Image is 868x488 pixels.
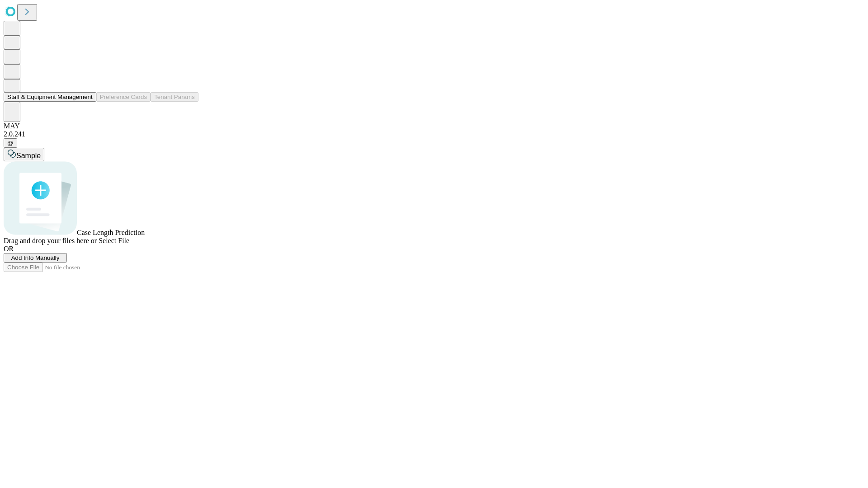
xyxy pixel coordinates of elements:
span: @ [7,140,14,146]
div: MAY [4,122,864,130]
button: Staff & Equipment Management [4,92,96,102]
span: Drag and drop your files here or [4,237,97,244]
span: Add Info Manually [11,254,60,261]
span: Sample [16,152,41,160]
span: Select File [99,237,129,244]
button: Preference Cards [96,92,151,102]
button: Tenant Params [151,92,198,102]
button: @ [4,138,17,148]
div: 2.0.241 [4,130,864,138]
span: OR [4,245,14,253]
span: Case Length Prediction [77,229,145,236]
button: Add Info Manually [4,253,67,263]
button: Sample [4,148,44,161]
